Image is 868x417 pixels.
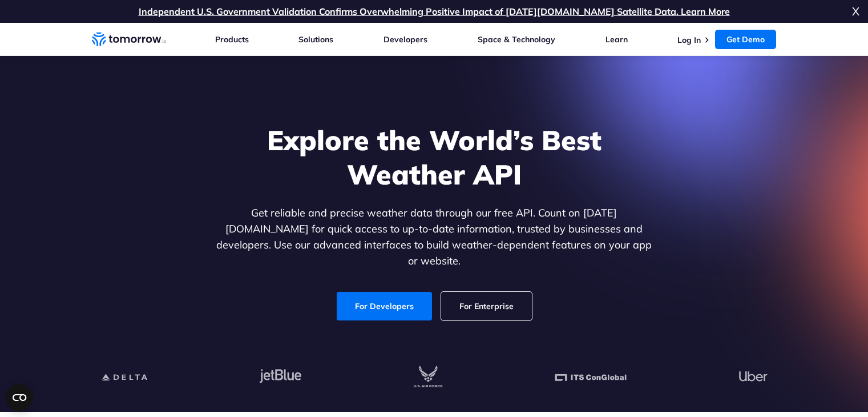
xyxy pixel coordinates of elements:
a: Solutions [298,34,333,45]
a: Home link [92,31,166,48]
a: Learn [605,34,628,45]
p: Get reliable and precise weather data through our free API. Count on [DATE][DOMAIN_NAME] for quic... [214,205,655,269]
a: Products [215,34,249,45]
a: For Enterprise [441,292,532,320]
a: For Developers [337,292,432,320]
a: Space & Technology [478,34,555,45]
a: Log In [677,35,701,45]
h1: Explore the World’s Best Weather API [214,123,655,191]
a: Developers [383,34,427,45]
button: Open CMP widget [6,384,33,411]
a: Independent U.S. Government Validation Confirms Overwhelming Positive Impact of [DATE][DOMAIN_NAM... [139,6,730,17]
a: Get Demo [715,30,776,49]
